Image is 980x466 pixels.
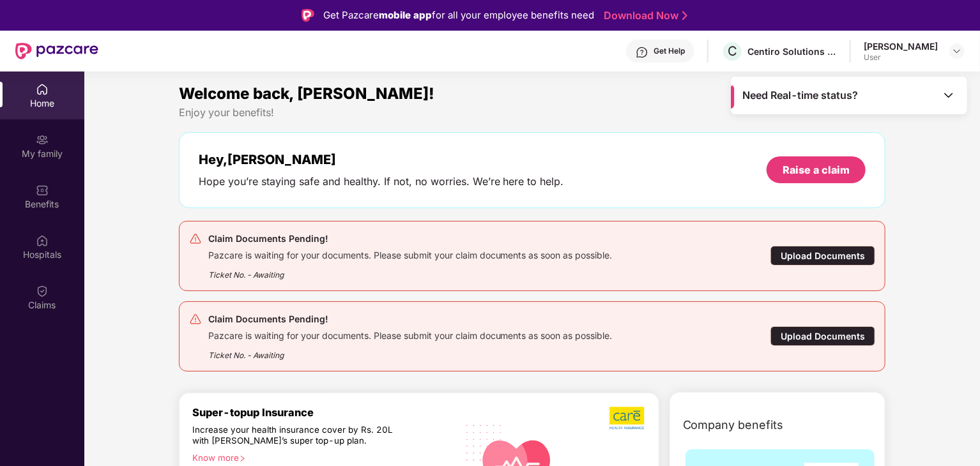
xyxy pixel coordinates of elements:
[302,9,314,22] img: Logo
[609,406,646,430] img: b5dec4f62d2307b9de63beb79f102df3.png
[728,43,737,59] span: C
[682,9,687,22] img: Stroke
[179,106,886,119] div: Enjoy your benefits!
[654,46,685,56] div: Get Help
[864,40,938,52] div: [PERSON_NAME]
[683,416,784,434] span: Company benefits
[189,232,202,245] img: svg+xml;base64,PHN2ZyB4bWxucz0iaHR0cDovL3d3dy53My5vcmcvMjAwMC9zdmciIHdpZHRoPSIyNCIgaGVpZ2h0PSIyNC...
[189,313,202,326] img: svg+xml;base64,PHN2ZyB4bWxucz0iaHR0cDovL3d3dy53My5vcmcvMjAwMC9zdmciIHdpZHRoPSIyNCIgaGVpZ2h0PSIyNC...
[208,327,613,342] div: Pazcare is waiting for your documents. Please submit your claim documents as soon as possible.
[179,84,434,103] span: Welcome back, [PERSON_NAME]!
[770,326,875,346] div: Upload Documents
[770,246,875,266] div: Upload Documents
[36,285,49,297] img: svg+xml;base64,PHN2ZyBpZD0iQ2xhaW0iIHhtbG5zPSJodHRwOi8vd3d3LnczLm9yZy8yMDAwL3N2ZyIgd2lkdGg9IjIwIi...
[15,43,98,59] img: New Pazcare Logo
[604,9,684,22] a: Download Now
[783,163,850,177] div: Raise a claim
[208,342,613,361] div: Ticket No. - Awaiting
[208,231,613,246] div: Claim Documents Pending!
[36,234,49,247] img: svg+xml;base64,PHN2ZyBpZD0iSG9zcGl0YWxzIiB4bWxucz0iaHR0cDovL3d3dy53My5vcmcvMjAwMC9zdmciIHdpZHRoPS...
[208,312,613,327] div: Claim Documents Pending!
[199,152,564,167] div: Hey, [PERSON_NAME]
[199,175,564,188] div: Hope you’re staying safe and healthy. If not, no worries. We’re here to help.
[239,455,246,462] span: right
[747,45,837,57] div: Centiro Solutions Private Limited
[36,133,49,146] img: svg+xml;base64,PHN2ZyB3aWR0aD0iMjAiIGhlaWdodD0iMjAiIHZpZXdCb3g9IjAgMCAyMCAyMCIgZmlsbD0ibm9uZSIgeG...
[36,83,49,96] img: svg+xml;base64,PHN2ZyBpZD0iSG9tZSIgeG1sbnM9Imh0dHA6Ly93d3cudzMub3JnLzIwMDAvc3ZnIiB3aWR0aD0iMjAiIG...
[952,46,962,56] img: svg+xml;base64,PHN2ZyBpZD0iRHJvcGRvd24tMzJ4MzIiIHhtbG5zPSJodHRwOi8vd3d3LnczLm9yZy8yMDAwL3N2ZyIgd2...
[192,406,457,419] div: Super-topup Insurance
[942,89,955,101] img: Toggle Icon
[192,425,402,447] div: Increase your health insurance cover by Rs. 20L with [PERSON_NAME]’s super top-up plan.
[864,52,938,63] div: User
[323,8,594,23] div: Get Pazcare for all your employee benefits need
[208,261,613,281] div: Ticket No. - Awaiting
[743,89,859,102] span: Need Real-time status?
[379,9,432,21] strong: mobile app
[208,246,613,261] div: Pazcare is waiting for your documents. Please submit your claim documents as soon as possible.
[636,46,648,59] img: svg+xml;base64,PHN2ZyBpZD0iSGVscC0zMngzMiIgeG1sbnM9Imh0dHA6Ly93d3cudzMub3JnLzIwMDAvc3ZnIiB3aWR0aD...
[192,453,449,462] div: Know more
[36,184,49,197] img: svg+xml;base64,PHN2ZyBpZD0iQmVuZWZpdHMiIHhtbG5zPSJodHRwOi8vd3d3LnczLm9yZy8yMDAwL3N2ZyIgd2lkdGg9Ij...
